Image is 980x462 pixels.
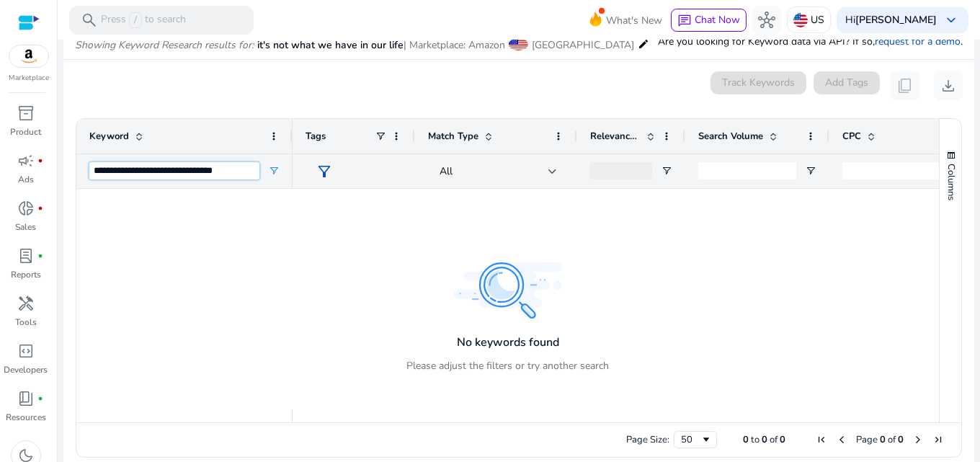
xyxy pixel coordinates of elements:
span: Columns [945,164,958,200]
span: / [129,12,142,28]
span: fiber_manual_record [37,205,43,211]
span: 0 [880,433,886,446]
p: Marketplace [9,73,49,84]
p: Developers [4,363,48,376]
span: | Marketplace: Amazon [404,38,505,52]
span: chat [677,14,692,28]
input: Keyword Filter Input [89,162,259,179]
span: filter_alt [316,163,333,180]
p: US [811,7,824,32]
div: Last Page [932,434,944,445]
p: Resources [6,411,46,424]
span: All [440,164,453,178]
span: 0 [898,433,904,446]
div: First Page [816,434,827,445]
p: Tools [15,316,37,329]
button: chatChat Now [671,9,747,32]
span: code_blocks [17,342,35,360]
span: Chat Now [695,13,740,27]
p: Product [10,125,41,138]
span: hub [758,12,775,29]
span: Tags [306,130,326,143]
button: download [934,71,963,100]
p: Sales [15,221,36,234]
span: handyman [17,295,35,312]
span: Keyword [89,130,129,143]
input: Search Volume Filter Input [698,162,796,179]
button: hub [752,6,781,35]
span: fiber_manual_record [37,158,43,164]
div: 50 [681,433,700,446]
button: Open Filter Menu [661,165,672,177]
img: us.svg [793,13,808,27]
button: Open Filter Menu [268,165,280,177]
div: Page Size: [626,433,669,446]
span: lab_profile [17,247,35,265]
div: Previous Page [836,434,847,445]
span: to [751,433,759,446]
span: 0 [780,433,785,446]
span: Search Volume [698,130,763,143]
span: Relevance Score [590,130,641,143]
span: keyboard_arrow_down [943,12,960,29]
p: Hi [845,15,937,25]
span: of [888,433,896,446]
img: amazon.svg [9,45,48,67]
i: Showing Keyword Research results for: [75,38,254,52]
span: 0 [743,433,749,446]
span: fiber_manual_record [37,396,43,401]
span: donut_small [17,200,35,217]
span: Page [856,433,878,446]
p: Reports [11,268,41,281]
span: [GEOGRAPHIC_DATA] [532,38,634,52]
b: [PERSON_NAME] [855,13,937,27]
p: Press to search [101,12,186,28]
span: inventory_2 [17,105,35,122]
span: 0 [762,433,767,446]
button: Open Filter Menu [805,165,816,177]
span: search [81,12,98,29]
mat-icon: edit [638,35,649,53]
span: it's not what we have in our life [257,38,404,52]
p: Ads [18,173,34,186]
div: Page Size [674,431,717,448]
span: CPC [842,130,861,143]
span: of [770,433,778,446]
span: What's New [606,8,662,33]
span: fiber_manual_record [37,253,43,259]
span: book_4 [17,390,35,407]
span: campaign [17,152,35,169]
span: Match Type [428,130,478,143]
input: CPC Filter Input [842,162,940,179]
div: Next Page [912,434,924,445]
span: download [940,77,957,94]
